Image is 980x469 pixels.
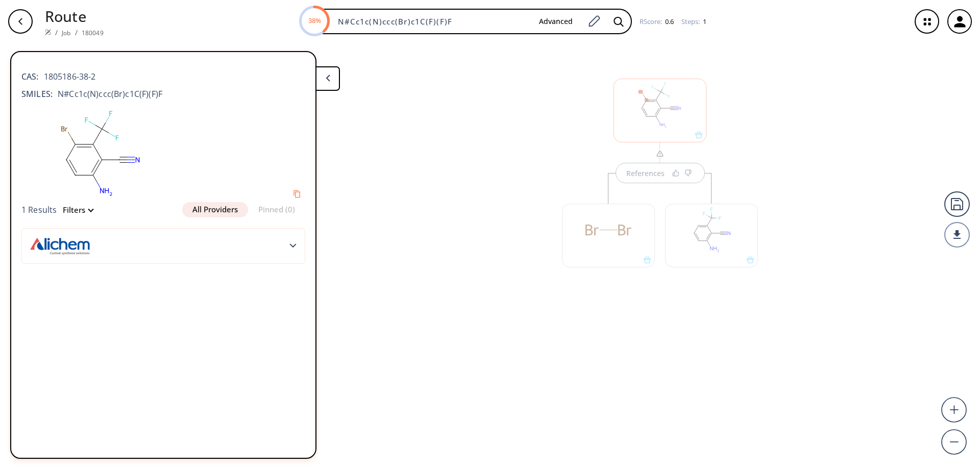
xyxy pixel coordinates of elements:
[664,17,674,26] span: 0.6
[656,150,664,158] img: warning
[45,29,51,35] img: Spaya logo
[75,27,78,38] li: /
[30,229,90,262] img: alichem
[53,88,162,100] span: N#Cc1c(N)ccc(Br)c1C(F)(F)F
[82,29,104,37] a: 180049
[39,70,96,83] span: 1805186-38-2
[62,29,70,37] a: Job
[21,70,39,83] b: CAS:
[640,18,674,25] div: RScore :
[332,16,531,27] input: Enter SMILES
[248,202,305,217] button: Pinned (0)
[21,105,180,202] svg: N#Cc1c(N)ccc(Br)c1C(F)(F)F
[55,27,58,38] li: /
[701,17,706,26] span: 1
[182,202,248,217] button: All Providers
[21,88,53,100] b: SMILES:
[531,12,581,31] button: Advanced
[308,16,321,25] text: 38%
[21,204,57,215] span: 1 Results
[681,18,706,25] div: Steps :
[45,5,104,27] p: Route
[289,186,305,202] button: Copy to clipboard
[57,206,93,214] button: Filters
